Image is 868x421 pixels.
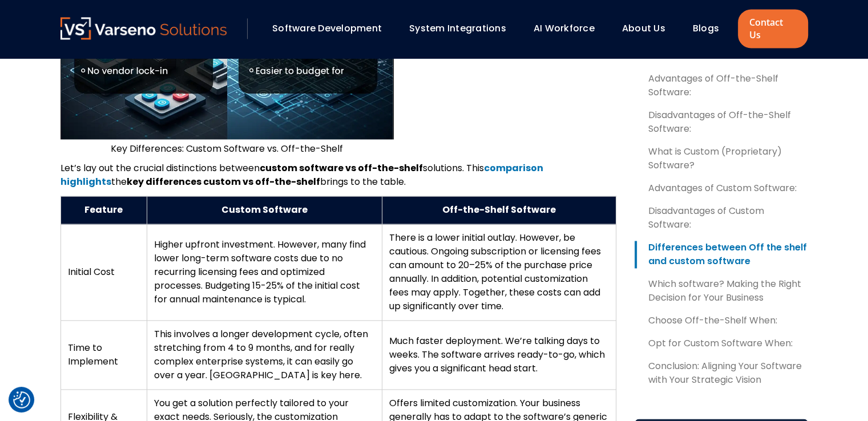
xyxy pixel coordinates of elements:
[738,9,808,48] a: Contact Us
[635,145,808,172] a: What is Custom (Proprietary) Software?
[60,17,227,40] a: Varseno Solutions – Product Engineering & IT Services
[60,321,147,390] td: Time to Implement
[622,22,665,35] a: About Us
[111,175,127,188] span: the
[13,391,30,408] img: Revisit consent button
[13,391,30,408] button: Cookie Settings
[272,22,382,35] a: Software Development
[382,224,616,321] td: There is a lower initial outlay. However, be cautious. Ongoing subscription or licensing fees can...
[635,72,808,99] a: Advantages of Off-the-Shelf Software:
[635,181,808,195] a: Advantages of Custom Software:
[127,175,320,188] b: key differences custom vs off-the-shelf
[635,241,808,268] a: Differences between Off the shelf and custom software
[616,19,681,38] div: About Us
[635,359,808,387] a: Conclusion: Aligning Your Software with Your Strategic Vision
[409,22,506,35] a: System Integrations
[693,22,719,35] a: Blogs
[60,224,147,321] td: Initial Cost
[403,19,522,38] div: System Integrations
[60,142,394,156] figcaption: Key Differences: Custom Software vs. Off-the-Shelf
[267,19,398,38] div: Software Development
[382,321,616,390] td: Much faster deployment. We’re talking days to weeks. The software arrives ready-to-go, which give...
[60,17,227,39] img: Varseno Solutions – Product Engineering & IT Services
[320,175,406,188] span: brings to the table.
[687,19,735,38] div: Blogs
[60,161,260,175] span: Let’s lay out the crucial distinctions between
[60,196,147,224] th: Feature
[635,337,808,350] a: Opt for Custom Software When:
[60,161,543,188] a: comparison highlights
[147,224,382,321] td: Higher upfront investment. However, many find lower long-term software costs due to no recurring ...
[635,204,808,232] a: Disadvantages of Custom Software:
[534,22,595,35] a: AI Workforce
[147,196,382,224] th: Custom Software
[147,321,382,390] td: This involves a longer development cycle, often stretching from 4 to 9 months, and for really com...
[635,277,808,305] a: Which software? Making the Right Decision for Your Business
[528,19,611,38] div: AI Workforce
[635,314,808,327] a: Choose Off-the-Shelf When:
[423,161,484,175] span: solutions. This
[260,161,423,175] b: custom software vs off-the-shelf
[635,108,808,136] a: Disadvantages of Off-the-Shelf Software:
[382,196,616,224] th: Off-the-Shelf Software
